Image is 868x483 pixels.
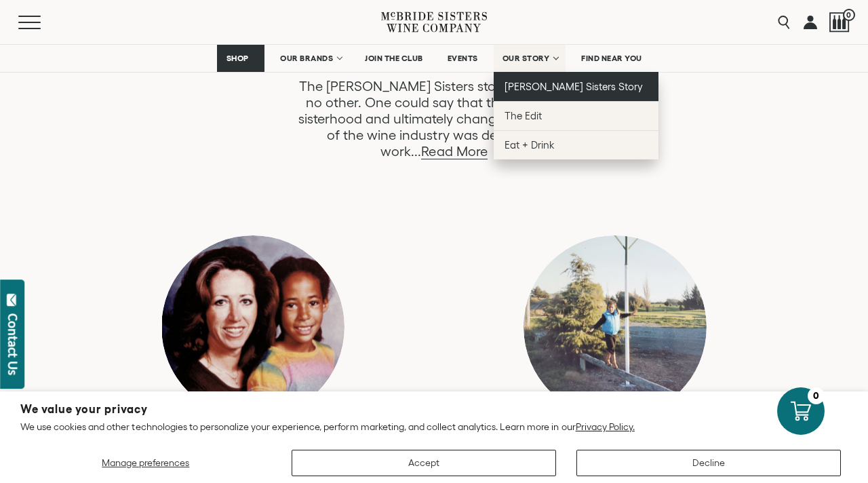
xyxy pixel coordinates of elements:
[18,16,67,29] button: Mobile Menu Trigger
[292,450,556,476] button: Accept
[843,9,855,21] span: 0
[576,421,635,432] a: Privacy Policy.
[20,421,848,433] p: We use cookies and other technologies to personalize your experience, perform marketing, and coll...
[494,72,658,101] a: [PERSON_NAME] Sisters Story
[217,45,264,72] a: SHOP
[505,110,542,121] span: The Edit
[293,78,575,159] p: The [PERSON_NAME] Sisters story is one like no other. One could say that their path to sisterhood...
[448,54,478,63] span: EVENTS
[494,130,658,159] a: Eat + Drink
[280,54,333,63] span: OUR BRANDS
[226,54,249,63] span: SHOP
[20,450,271,476] button: Manage preferences
[271,45,349,72] a: OUR BRANDS
[365,54,423,63] span: JOIN THE CLUB
[421,144,487,159] a: Read More
[572,45,651,72] a: FIND NEAR YOU
[494,45,566,72] a: OUR STORY
[6,313,20,375] div: Contact Us
[581,54,642,63] span: FIND NEAR YOU
[439,45,487,72] a: EVENTS
[20,404,848,415] h2: We value your privacy
[576,450,841,476] button: Decline
[502,54,550,63] span: OUR STORY
[102,457,189,468] span: Manage preferences
[505,81,644,92] span: [PERSON_NAME] Sisters Story
[808,387,825,404] div: 0
[494,101,658,130] a: The Edit
[356,45,432,72] a: JOIN THE CLUB
[505,139,555,151] span: Eat + Drink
